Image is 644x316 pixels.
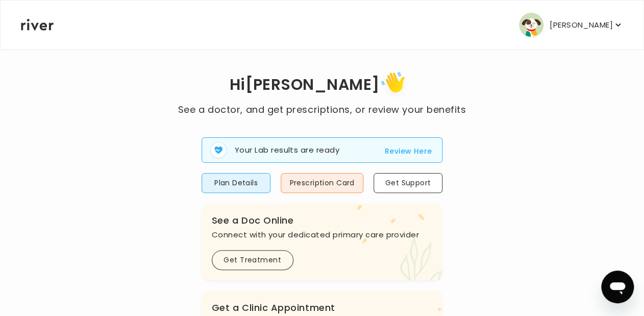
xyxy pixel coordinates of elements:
button: Review Here [385,145,432,157]
button: Plan Details [202,173,271,193]
button: Prescription Card [281,173,363,193]
h3: Get a Clinic Appointment [212,301,433,315]
h1: Hi [PERSON_NAME] [178,68,466,103]
p: Connect with your dedicated primary care provider [212,228,433,242]
p: See a doctor, and get prescriptions, or review your benefits [178,103,466,117]
button: user avatar[PERSON_NAME] [519,13,623,37]
img: user avatar [519,13,543,37]
button: Get Treatment [212,250,293,270]
p: Your Lab results are ready [235,144,339,156]
button: Get Support [374,173,443,193]
h3: See a Doc Online [212,213,433,228]
p: [PERSON_NAME] [550,18,613,32]
iframe: Button to launch messaging window [601,271,634,303]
